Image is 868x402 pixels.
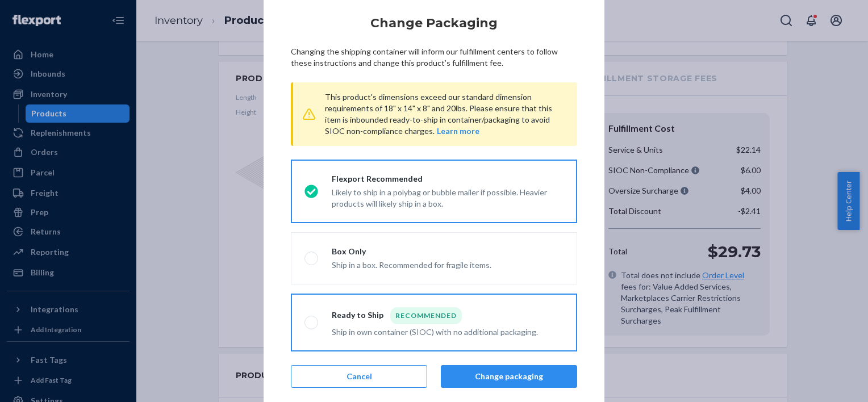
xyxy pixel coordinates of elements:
div: Flexport Recommended [332,173,564,185]
p: Changing the shipping container will inform our fulfillment centers to follow these instructions ... [291,46,577,69]
div: Box Only [332,246,491,257]
div: Recommended [390,307,462,324]
div: Ship in a box. Recommended for fragile items. [332,257,491,271]
h2: Change Packaging [291,14,577,32]
div: Likely to ship in a polybag or bubble mailer if possible. Heavier products will likely ship in a ... [332,185,564,210]
div: This product's dimensions exceed our standard dimension requirements of 18" x 14" x 8" and 20lbs.... [325,91,564,137]
button: Learn more [437,125,479,137]
div: Ship in own container (SIOC) with no additional packaging. [332,324,538,338]
button: Cancel [291,365,427,388]
button: Change packaging [441,365,577,388]
div: Ready to Ship [332,307,538,324]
